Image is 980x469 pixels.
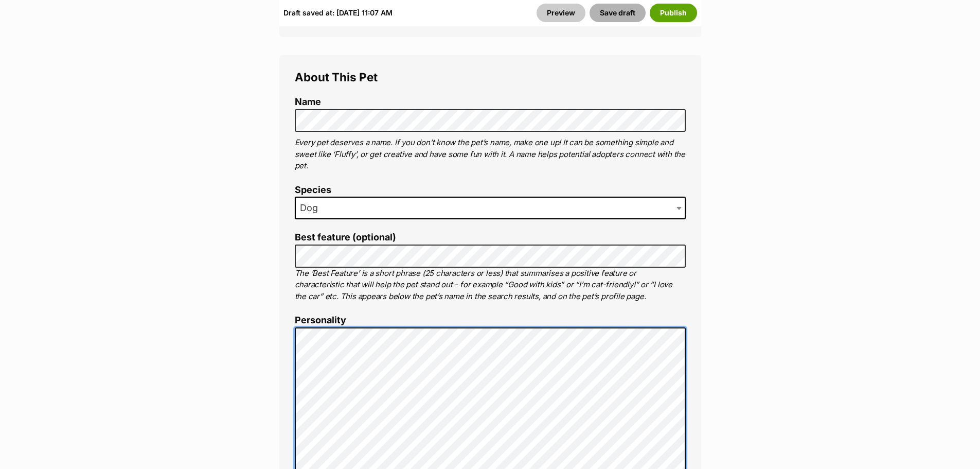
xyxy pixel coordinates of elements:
button: Save draft [590,4,646,22]
p: The ‘Best Feature’ is a short phrase (25 characters or less) that summarises a positive feature o... [295,268,686,303]
p: Every pet deserves a name. If you don’t know the pet’s name, make one up! It can be something sim... [295,137,686,172]
label: Best feature (optional) [295,232,686,243]
span: Dog [295,197,686,219]
span: Dog [296,201,328,215]
button: Publish [650,4,697,22]
span: About This Pet [295,70,378,84]
label: Species [295,185,686,196]
label: Name [295,97,686,108]
a: Preview [537,4,585,22]
label: Personality [295,315,686,326]
div: Draft saved at: [DATE] 11:07 AM [283,4,393,22]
